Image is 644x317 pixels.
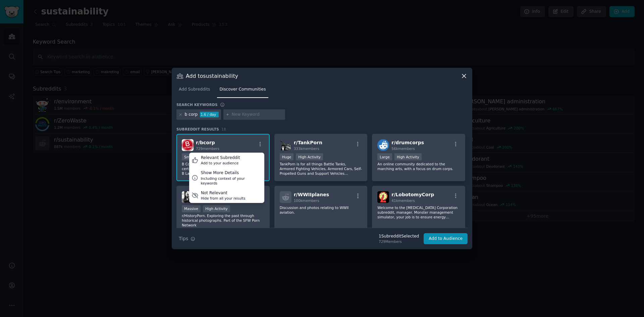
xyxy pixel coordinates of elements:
button: Add to Audience [424,233,468,245]
span: 56k members [391,147,415,151]
span: Add Subreddits [179,87,210,93]
div: Add to your audience [201,161,240,165]
span: r/ TankPorn [294,140,322,145]
div: Large [377,153,392,160]
span: 333k members [294,147,319,151]
div: b corp [185,112,198,118]
div: Hide from all your results [201,196,246,201]
span: Tips [179,235,188,242]
div: Relevant Subreddit [201,155,240,161]
a: Discover Communities [217,84,268,98]
p: Welcome to the [MEDICAL_DATA] Corporation subreddit, manager. Monster management simulator, your ... [377,205,460,219]
div: Not Relevant [201,190,246,196]
div: 1 Subreddit Selected [379,233,419,240]
div: Show More Details [201,170,262,176]
span: 100k members [294,199,319,203]
span: 18 [221,127,226,131]
p: An online community dedicated to the marching arts, with a focus on drum corps. [377,162,460,171]
img: drumcorps [377,139,389,151]
p: Discussion and photos relating to WWII aviation. [280,205,362,215]
a: Add Subreddits [176,84,212,98]
span: Subreddit Results [176,127,219,131]
div: Including context of your keywords [201,176,262,186]
span: Discover Communities [219,87,266,93]
span: 729 members [196,147,219,151]
div: High Activity [296,153,323,160]
span: 41k members [391,199,415,203]
div: High Activity [394,153,422,160]
p: TankPorn is for all things Battle Tanks, Armored Fighting Vehicles, Armored Cars, Self-Propelled ... [280,162,362,176]
span: r/ LobotomyCorp [391,192,434,197]
h3: Add to sustainability [186,72,238,80]
img: TankPorn [280,139,291,151]
button: Tips [176,233,198,245]
div: Huge [280,153,294,160]
div: High Activity [203,205,230,212]
div: Small [182,153,196,160]
img: HistoryPorn [182,191,194,203]
span: r/ bcorp [196,140,215,145]
div: 729 Members [379,239,419,244]
div: 1.6 / day [200,112,219,118]
p: r/HistoryPorn. Exploring the past through historical photographs. Part of the SFW Porn Network [182,213,264,227]
input: New Keyword [232,112,283,118]
div: Massive [182,205,201,212]
span: r/ drumcorps [391,140,424,145]
h3: Search keywords [176,102,218,107]
p: B Corporation certification is a private certification issued to for-profit companies by B Lab, a... [182,162,264,176]
span: r/ WWIIplanes [294,192,329,197]
img: LobotomyCorp [377,191,389,203]
img: bcorp [182,139,194,151]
